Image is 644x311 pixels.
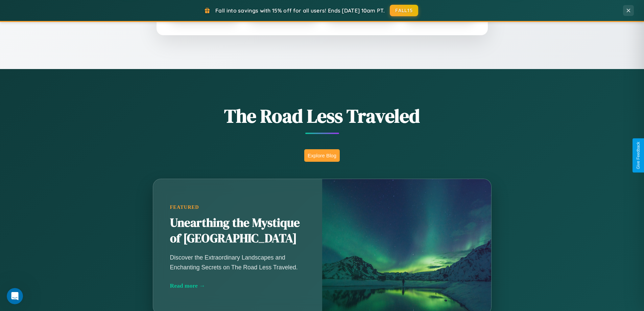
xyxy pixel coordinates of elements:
h1: The Road Less Traveled [119,103,525,129]
button: FALL15 [390,5,418,16]
div: Read more → [170,282,305,289]
span: Fall into savings with 15% off for all users! Ends [DATE] 10am PT. [215,7,385,14]
div: Give Feedback [636,142,641,169]
h2: Unearthing the Mystique of [GEOGRAPHIC_DATA] [170,215,305,246]
div: Featured [170,204,305,210]
button: Explore Blog [304,149,340,162]
iframe: Intercom live chat [7,288,23,304]
p: Discover the Extraordinary Landscapes and Enchanting Secrets on The Road Less Traveled. [170,253,305,272]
